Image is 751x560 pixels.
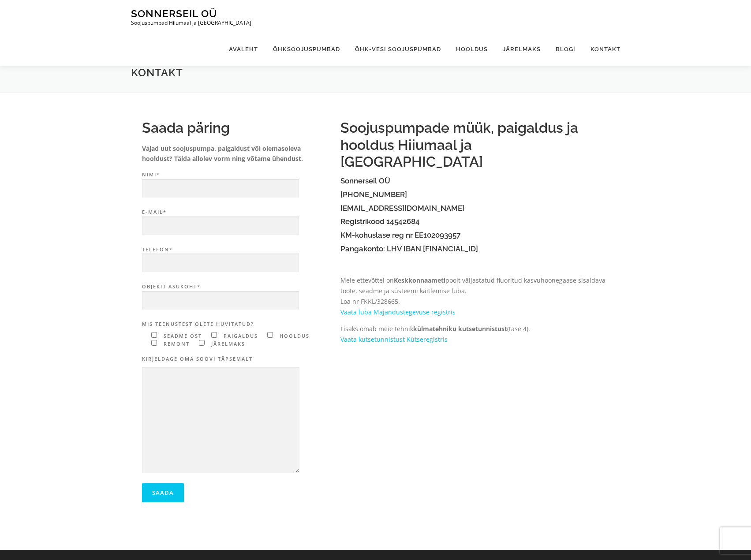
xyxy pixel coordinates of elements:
[161,332,202,339] span: seadme ost
[583,33,620,66] a: Kontakt
[347,33,448,66] a: Õhk-vesi soojuspumbad
[142,171,332,504] form: Contact form
[142,179,299,198] input: Nimi*
[340,119,609,170] h2: Soojuspumpade müük, paigaldus ja hooldus Hiiumaal ja [GEOGRAPHIC_DATA]
[340,190,609,199] h4: [PHONE_NUMBER]
[142,246,332,273] label: Telefon*
[340,324,609,345] p: Lisaks omab meie tehnik (tase 4).
[340,217,609,226] h4: Registrikood 14542684
[340,231,609,239] h4: KM-kohuslase reg nr EE102093957
[340,275,609,317] p: Meie ettevõttel on poolt väljastatud fluoritud kasvuhoonegaase sisaldava toote, seadme ja süsteem...
[131,66,620,79] h1: Kontakt
[142,171,332,198] label: Nimi*
[495,33,548,66] a: Järelmaks
[448,33,495,66] a: Hooldus
[340,335,448,343] a: Vaata kutsetunnistust Kutseregistris
[209,340,245,347] span: järelmaks
[142,283,332,310] label: Objekti asukoht*
[265,33,347,66] a: Õhksoojuspumbad
[340,245,609,253] h4: Pangakonto: LHV IBAN [FINANCIAL_ID]
[142,144,303,163] strong: Vajad uut soojuspumpa, paigaldust või olemasoleva hooldust? Täida allolev vorm ning võtame ühendust.
[161,340,190,347] span: remont
[340,204,464,213] a: [EMAIL_ADDRESS][DOMAIN_NAME]
[142,217,299,235] input: E-mail*
[413,325,507,333] strong: külmatehniku kutsetunnistust
[142,320,332,329] label: Mis teenustest olete huvitatud?
[142,208,332,235] label: E-mail*
[394,276,445,284] strong: Keskkonnaameti
[142,119,332,136] h2: Saada päring
[277,332,310,339] span: hooldus
[131,7,217,19] a: Sonnerseil OÜ
[142,254,299,273] input: Telefon*
[142,483,184,502] input: Saada
[340,177,609,185] h4: Sonnerseil OÜ
[221,332,258,339] span: paigaldus
[142,355,332,363] label: Kirjeldage oma soovi täpsemalt
[221,33,265,66] a: Avaleht
[142,291,299,310] input: Objekti asukoht*
[131,20,251,26] p: Soojuspumbad Hiiumaal ja [GEOGRAPHIC_DATA]
[548,33,583,66] a: Blogi
[340,308,456,316] a: Vaata luba Majandustegevuse registris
